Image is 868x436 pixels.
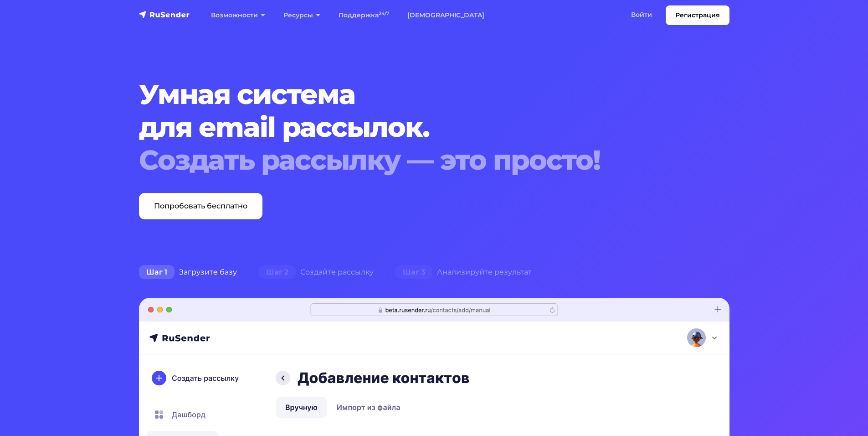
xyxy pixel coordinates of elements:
div: Создать рассылку — это просто! [139,144,679,176]
span: Шаг 3 [395,265,432,280]
span: Шаг 2 [259,265,296,280]
a: Ресурсы [274,6,329,25]
a: Войти [622,5,661,24]
a: [DEMOGRAPHIC_DATA] [398,6,493,25]
a: Попробовать бесплатно [139,193,262,219]
img: RuSender [139,10,190,19]
a: Возможности [202,6,274,25]
span: Шаг 1 [139,265,175,280]
div: Загрузите базу [128,263,248,281]
div: Анализируйте результат [385,263,543,281]
div: Создайте рассылку [248,263,385,281]
h1: Умная система для email рассылок. [139,78,679,176]
a: Поддержка24/7 [329,6,398,25]
sup: 24/7 [379,10,389,16]
a: Регистрация [666,5,729,25]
